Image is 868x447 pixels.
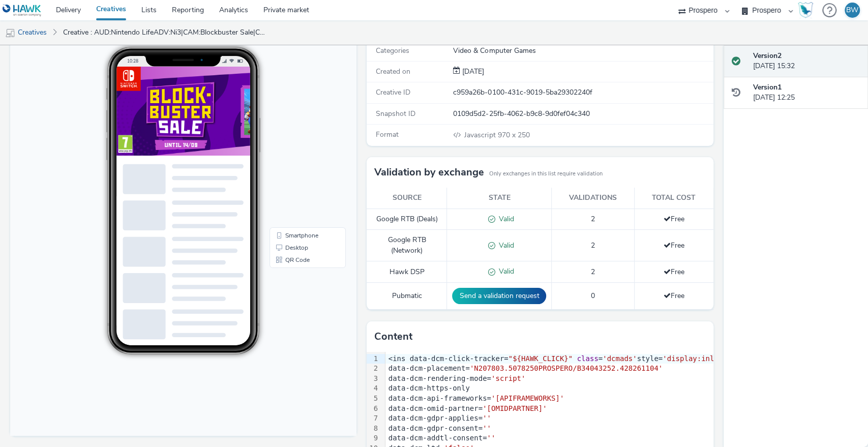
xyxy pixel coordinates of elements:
[376,67,410,76] span: Created on
[487,434,495,442] span: ''
[385,433,865,443] div: data-dcm-addtl-consent=
[663,354,864,363] span: 'display:inline-block;width:970px;height:250px'
[798,2,817,18] a: Hawk Academy
[367,354,379,364] div: 1
[453,46,712,56] div: Video & Computer Games
[591,291,595,301] span: 0
[261,223,334,235] li: Desktop
[367,433,379,443] div: 9
[798,2,813,18] img: Hawk Academy
[664,214,684,224] span: Free
[385,404,865,414] div: data-dcm-omid-partner=
[664,291,684,301] span: Free
[367,404,379,414] div: 6
[753,51,860,72] div: [DATE] 15:32
[275,226,298,232] span: Desktop
[753,51,782,61] strong: Version 2
[460,67,484,76] span: [DATE]
[385,383,865,394] div: data-dcm-https-only
[453,109,712,119] div: 0109d5d2-25fb-4062-b9c8-9d0fef04c340
[463,130,529,140] span: 970 x 250
[374,329,412,344] h3: Content
[603,354,637,363] span: 'dcmads'
[367,374,379,384] div: 3
[376,46,409,55] span: Categories
[483,414,491,422] span: ''
[58,20,275,45] a: Creative : AUD:Nintendo LifeADV:Ni3|CAM:Blockbuster Sale|CHA:Display|PLA:Prospero|INV:IGN|PHA:Alw...
[577,354,598,363] span: class
[664,267,684,277] span: Free
[385,413,865,424] div: data-dcm-gdpr-applies=
[385,354,865,364] div: <ins data-dcm-click-tracker= = style=
[385,374,865,384] div: data-dcm-rendering-mode=
[5,28,15,38] img: mobile
[483,404,547,412] span: '[OMIDPARTNER]'
[385,424,865,434] div: data-dcm-gdpr-consent=
[495,266,514,276] span: Valid
[489,170,603,178] small: Only exchanges in this list require validation
[275,214,308,220] span: Smartphone
[385,364,865,374] div: data-dcm-placement=
[367,261,447,283] td: Hawk DSP
[376,130,399,139] span: Format
[261,235,334,247] li: QR Code
[376,109,415,118] span: Snapshot ID
[367,413,379,424] div: 7
[367,424,379,434] div: 8
[367,383,379,394] div: 4
[634,188,713,208] th: Total cost
[367,230,447,261] td: Google RTB (Network)
[447,188,552,208] th: State
[552,188,634,208] th: Validations
[591,267,595,277] span: 2
[385,394,865,404] div: data-dcm-api-frameworks=
[664,241,684,250] span: Free
[367,394,379,404] div: 5
[275,238,300,244] span: QR Code
[374,165,484,180] h3: Validation by exchange
[367,283,447,310] td: Pubmatic
[452,288,546,304] button: Send a validation request
[453,87,712,98] div: c959a26b-0100-431c-9019-5ba29302240f
[495,241,514,250] span: Valid
[508,354,573,363] span: "${HAWK_CLICK}"
[753,82,860,103] div: [DATE] 12:25
[591,214,595,224] span: 2
[753,82,782,92] strong: Version 1
[464,130,497,140] span: Javascript
[846,3,858,18] div: BW
[491,394,564,402] span: '[APIFRAMEWORKS]'
[591,241,595,250] span: 2
[460,67,484,77] div: Creation 05 September 2025, 12:25
[470,364,663,372] span: 'N207803.5078250PROSPERO/B34043252.428261104'
[376,87,410,97] span: Creative ID
[491,374,525,382] span: 'script'
[483,424,491,432] span: ''
[367,364,379,374] div: 2
[495,214,514,224] span: Valid
[261,211,334,223] li: Smartphone
[367,188,447,208] th: Source
[367,208,447,230] td: Google RTB (Deals)
[117,39,128,45] span: 10:28
[3,4,42,17] img: undefined Logo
